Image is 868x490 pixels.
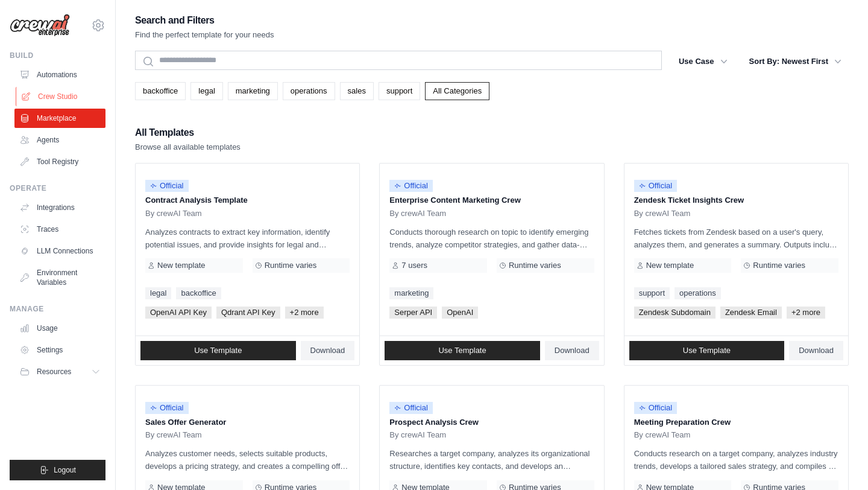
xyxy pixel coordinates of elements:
span: Use Template [683,346,731,355]
a: LLM Connections [14,241,105,261]
span: Download [799,346,834,355]
span: Runtime varies [509,261,561,270]
span: Use Template [194,346,242,355]
span: +2 more [285,307,324,319]
span: By crewAI Team [145,209,202,218]
a: Tool Registry [14,152,105,171]
span: Official [634,402,678,414]
a: marketing [389,287,433,299]
a: Download [301,341,355,360]
button: Logout [10,460,105,480]
p: Find the perfect template for your needs [135,29,274,41]
p: Browse all available templates [135,141,241,153]
span: +2 more [787,307,825,319]
p: Contract Analysis Template [145,194,350,206]
p: Meeting Preparation Crew [634,416,838,428]
a: operations [675,287,721,299]
span: By crewAI Team [389,430,446,440]
img: Logo [10,14,70,37]
span: Zendesk Subdomain [634,307,715,319]
span: OpenAI [442,307,478,319]
div: Build [10,51,105,60]
a: Use Template [385,341,540,360]
span: By crewAI Team [389,209,446,218]
a: support [379,82,420,100]
p: Conducts research on a target company, analyzes industry trends, develops a tailored sales strate... [634,447,838,472]
span: Official [389,402,433,414]
a: All Categories [425,82,489,100]
span: Qdrant API Key [216,307,280,319]
a: operations [283,82,335,100]
a: Marketplace [14,109,105,128]
button: Resources [14,362,105,381]
p: Researches a target company, analyzes its organizational structure, identifies key contacts, and ... [389,447,594,472]
span: Zendesk Email [720,307,782,319]
a: Settings [14,340,105,360]
button: Use Case [671,51,735,72]
span: Logout [54,465,76,475]
span: Runtime varies [265,261,317,270]
a: backoffice [135,82,186,100]
a: Traces [14,220,105,239]
a: Use Template [629,341,785,360]
a: legal [190,82,222,100]
a: Agents [14,130,105,150]
a: backoffice [176,287,221,299]
span: Official [145,180,189,192]
span: Official [145,402,189,414]
span: Download [555,346,590,355]
span: Runtime varies [753,261,805,270]
a: Usage [14,319,105,338]
a: legal [145,287,171,299]
p: Zendesk Ticket Insights Crew [634,194,838,206]
a: Use Template [140,341,296,360]
a: marketing [228,82,278,100]
span: New template [157,261,205,270]
span: Serper API [389,307,437,319]
span: Use Template [438,346,486,355]
p: Analyzes customer needs, selects suitable products, develops a pricing strategy, and creates a co... [145,447,350,472]
span: By crewAI Team [634,209,691,218]
p: Conducts thorough research on topic to identify emerging trends, analyze competitor strategies, a... [389,226,594,251]
span: Official [389,180,433,192]
a: Download [545,341,599,360]
div: Manage [10,304,105,314]
h2: All Templates [135,124,241,141]
button: Sort By: Newest First [742,51,849,72]
span: Official [634,180,678,192]
span: By crewAI Team [145,430,202,440]
p: Fetches tickets from Zendesk based on a user's query, analyzes them, and generates a summary. Out... [634,226,838,251]
span: 7 users [401,261,427,270]
span: Download [310,346,345,355]
span: New template [646,261,694,270]
p: Sales Offer Generator [145,416,350,428]
span: By crewAI Team [634,430,691,440]
a: Integrations [14,198,105,217]
a: Download [789,341,843,360]
a: Automations [14,65,105,84]
a: Crew Studio [16,87,107,106]
span: OpenAI API Key [145,307,212,319]
p: Prospect Analysis Crew [389,416,594,428]
p: Enterprise Content Marketing Crew [389,194,594,206]
span: Resources [37,367,71,377]
a: sales [340,82,374,100]
a: support [634,287,670,299]
a: Environment Variables [14,263,105,292]
div: Operate [10,183,105,193]
h2: Search and Filters [135,12,274,29]
p: Analyzes contracts to extract key information, identify potential issues, and provide insights fo... [145,226,350,251]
